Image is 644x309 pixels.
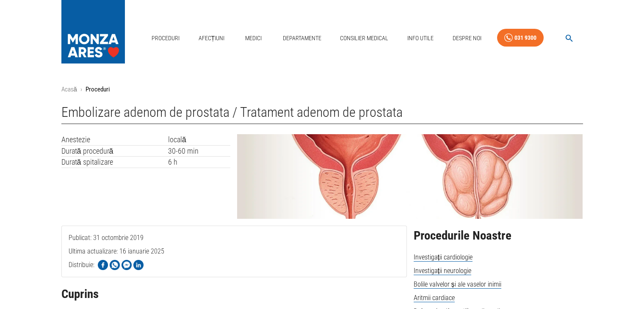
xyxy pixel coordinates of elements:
[414,294,455,302] span: Aritmii cardiace
[110,260,120,270] img: Share on WhatsApp
[61,105,583,124] h1: Embolizare adenom de prostata / Tratament adenom de prostata
[122,260,132,270] img: Share on Facebook Messenger
[404,30,437,47] a: Info Utile
[237,134,583,219] img: Embolizare adenom de prostata | MONZA ARES
[69,260,94,270] p: Distribuie:
[61,287,407,301] h2: Cuprins
[449,30,485,47] a: Despre Noi
[414,229,583,243] h2: Procedurile Noastre
[69,234,144,276] span: Publicat: 31 octombrie 2019
[240,30,267,47] a: Medici
[337,30,392,47] a: Consilier Medical
[133,260,144,270] img: Share on LinkedIn
[61,134,168,145] td: Anestezie
[279,30,325,47] a: Departamente
[61,85,583,94] nav: breadcrumb
[168,157,231,168] td: 6 h
[168,145,231,157] td: 30-60 min
[61,157,168,168] td: Durată spitalizare
[86,85,110,94] p: Proceduri
[61,145,168,157] td: Durată procedură
[414,280,501,289] span: Bolile valvelor și ale vaselor inimii
[497,29,544,47] a: 031 9300
[514,33,536,43] div: 031 9300
[414,267,471,275] span: Investigații neurologie
[98,260,108,270] img: Share on Facebook
[414,253,473,262] span: Investigații cardiologie
[148,30,183,47] a: Proceduri
[69,247,164,289] span: Ultima actualizare: 16 ianuarie 2025
[195,30,228,47] a: Afecțiuni
[61,86,77,93] a: Acasă
[168,134,231,145] td: locală
[80,85,82,94] li: ›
